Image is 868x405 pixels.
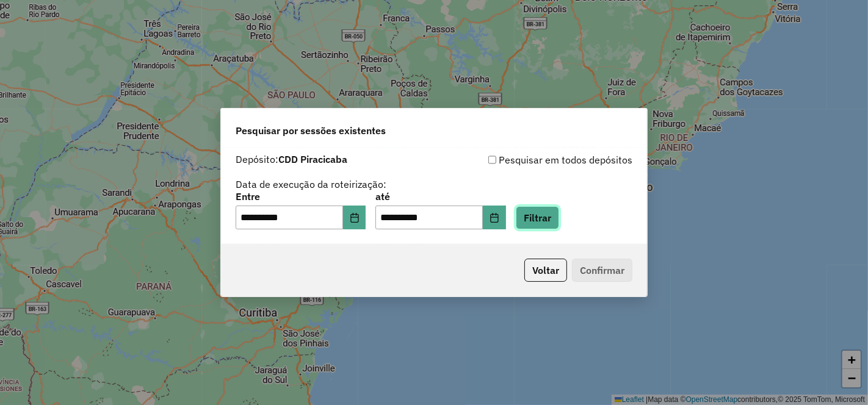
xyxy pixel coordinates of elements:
label: até [375,189,505,204]
strong: CDD Piracicaba [278,153,347,165]
button: Voltar [524,259,567,282]
label: Depósito: [236,152,347,167]
span: Pesquisar por sessões existentes [236,123,386,138]
button: Choose Date [343,206,366,230]
div: Pesquisar em todos depósitos [434,152,632,167]
button: Filtrar [516,206,559,229]
label: Data de execução da roteirização: [236,177,386,192]
label: Entre [236,189,366,204]
button: Choose Date [483,206,506,230]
